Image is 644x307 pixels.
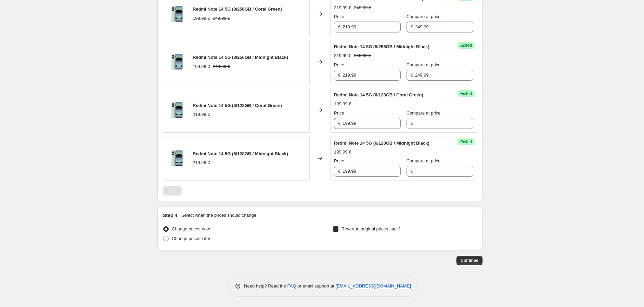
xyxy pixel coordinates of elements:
span: Compare at price [407,158,441,163]
span: Redmi Note 14 5G (6/128GB / Midnight Black) [193,151,288,156]
div: 199.99 € [334,149,351,156]
span: Revert to original prices later? [342,226,401,231]
span: Compare at price [407,62,441,67]
img: 19440_redmi-note-14-5g-green-main_80x.png [167,4,187,24]
strike: 249.99 € [213,63,230,70]
span: Price [334,62,344,67]
span: or email support at [296,283,336,289]
span: Redmi Note 14 5G (6/128GB / Coral Green) [193,103,282,108]
span: € [411,72,413,78]
strike: 249.99 € [213,15,230,22]
span: € [411,121,413,126]
span: Change prices now [172,226,210,231]
div: 199.99 € [334,101,351,107]
span: Continue [461,258,478,263]
span: Need help? Read the [244,283,287,289]
a: FAQ [287,283,296,289]
div: 219.99 € [193,111,210,118]
span: Price [334,14,344,19]
div: 219.99 € [193,159,210,166]
span: Redmi Note 14 5G (6/128GB / Midnight Black) [334,141,429,146]
nav: Pagination [163,186,182,196]
div: 219.99 € [334,4,351,11]
span: Redmi Note 14 5G (6/128GB / Coral Green) [334,92,423,97]
a: [EMAIL_ADDRESS][DOMAIN_NAME] [336,283,411,289]
img: 19440_redmi-note-14-5g-green-main_80x.png [167,148,187,169]
p: Select when the prices should change [181,212,256,219]
span: Price [334,158,344,163]
span: € [338,121,340,126]
div: 199.99 € [193,15,210,22]
span: Compare at price [407,14,441,19]
span: Edited [460,91,472,96]
span: € [338,24,340,29]
strike: 249.99 € [354,4,372,11]
span: Change prices later [172,236,210,241]
span: € [338,169,340,174]
span: Redmi Note 14 5G (8/256GB / Midnight Black) [334,44,429,49]
img: 19440_redmi-note-14-5g-green-main_80x.png [167,100,187,120]
strike: 249.99 € [354,52,372,59]
div: 219.99 € [334,52,351,59]
span: Edited [460,43,472,48]
span: Redmi Note 14 5G (8/256GB / Coral Green) [193,6,282,12]
h2: Step 4. [163,212,179,219]
span: € [338,72,340,78]
div: 199.99 € [193,63,210,70]
span: € [411,24,413,29]
span: Edited [460,139,472,145]
span: Compare at price [407,110,441,116]
span: Price [334,110,344,116]
span: € [411,169,413,174]
button: Continue [456,256,482,265]
span: Redmi Note 14 5G (8/256GB / Midnight Black) [193,55,288,60]
img: 19440_redmi-note-14-5g-green-main_80x.png [167,52,187,72]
